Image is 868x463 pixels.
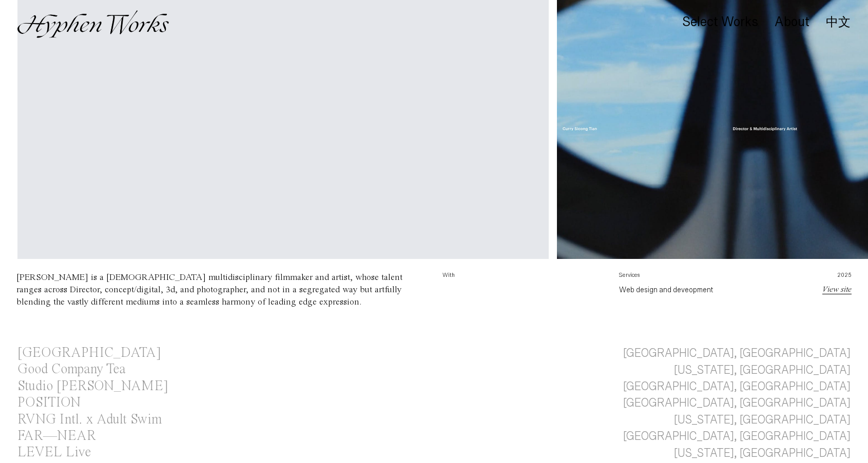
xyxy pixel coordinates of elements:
[16,273,402,307] div: [PERSON_NAME] is a [DEMOGRAPHIC_DATA] multidisciplinary filmmaker and artist, whose talent ranges...
[674,362,851,378] div: [US_STATE], [GEOGRAPHIC_DATA]
[17,346,161,360] div: [GEOGRAPHIC_DATA]
[674,412,851,428] div: [US_STATE], [GEOGRAPHIC_DATA]
[442,271,603,284] p: With
[682,15,758,29] div: Select Works
[17,446,91,459] div: LEVEL Live
[796,271,852,284] p: 2025
[623,345,851,361] div: [GEOGRAPHIC_DATA], [GEOGRAPHIC_DATA]
[623,378,851,395] div: [GEOGRAPHIC_DATA], [GEOGRAPHIC_DATA]
[17,10,169,38] img: Hyphen Works
[17,413,162,427] div: RVNG Intl. x Adult Swim
[674,445,851,461] div: [US_STATE], [GEOGRAPHIC_DATA]
[619,284,780,296] p: Web design and deveopment
[826,16,851,28] a: 中文
[619,271,780,284] p: Services
[822,286,852,294] a: View site
[775,17,809,28] a: About
[17,379,168,393] div: Studio [PERSON_NAME]
[775,15,809,29] div: About
[17,429,96,443] div: FAR—NEAR
[682,17,758,28] a: Select Works
[623,395,851,411] div: [GEOGRAPHIC_DATA], [GEOGRAPHIC_DATA]
[17,396,81,410] div: POSITION
[17,363,126,376] div: Good Company Tea
[623,428,851,445] div: [GEOGRAPHIC_DATA], [GEOGRAPHIC_DATA]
